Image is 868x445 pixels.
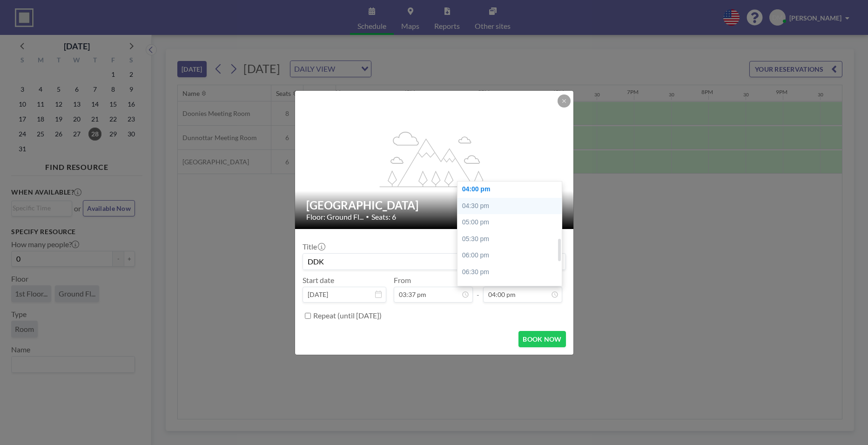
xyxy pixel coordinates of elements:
span: • [366,213,369,220]
g: flex-grow: 1.2; [379,131,489,187]
input: David's reservation [303,254,565,270]
div: 06:00 pm [458,247,566,264]
label: Repeat (until [DATE]) [313,311,382,320]
div: 06:30 pm [458,264,566,281]
label: From [394,276,411,285]
span: - [477,279,479,299]
div: 05:00 pm [458,214,566,231]
div: 07:00 pm [458,281,566,297]
div: 05:30 pm [458,231,566,248]
button: BOOK NOW [518,331,565,347]
label: Start date [303,276,334,285]
span: Floor: Ground Fl... [306,212,363,222]
div: 04:00 pm [458,181,566,198]
span: Seats: 6 [371,212,396,222]
h2: [GEOGRAPHIC_DATA] [306,198,563,212]
div: 04:30 pm [458,198,566,215]
label: Title [303,242,324,251]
